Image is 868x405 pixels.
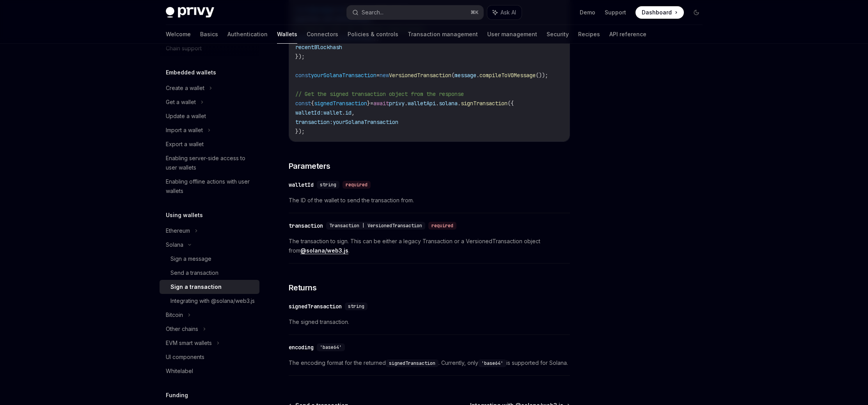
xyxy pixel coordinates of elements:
a: User management [487,25,537,44]
div: encoding [289,343,314,351]
span: = [370,100,373,107]
div: Enabling offline actions with user wallets [166,177,255,196]
a: Authentication [227,25,268,44]
span: compileToV0Message [479,72,536,79]
a: Demo [580,9,595,16]
div: required [343,181,371,189]
span: The encoding format for the returned . Currently, only is supported for Solana. [289,358,570,368]
div: Create a wallet [166,83,204,93]
a: Policies & controls [348,25,398,44]
span: Dashboard [642,9,672,16]
span: string [348,303,364,309]
a: Transaction management [408,25,478,44]
a: Support [605,9,626,16]
div: Get a wallet [166,97,196,107]
span: yourSolanaTransaction [311,72,376,79]
a: Enabling offline actions with user wallets [160,175,259,198]
h5: Funding [166,391,188,400]
button: Ask AI [487,5,522,19]
span: // Get the signed transaction object from the response [295,90,464,97]
span: Returns [289,282,317,293]
span: } [367,100,370,107]
code: signedTransaction [386,359,438,367]
span: The transaction to sign. This can be either a legacy Transaction or a VersionedTransaction object... [289,237,570,255]
div: transaction [289,222,323,230]
h5: Embedded wallets [166,68,216,77]
span: privy [389,100,405,107]
button: Toggle dark mode [690,6,703,19]
span: solana [439,100,458,107]
a: Recipes [578,25,600,44]
div: signedTransaction [289,302,342,310]
span: signTransaction [461,100,508,107]
div: Import a wallet [166,126,203,135]
span: ({ [508,100,514,107]
span: id [345,109,351,116]
span: walletId: [295,109,323,116]
span: await [373,100,389,107]
div: Export a wallet [166,140,204,149]
span: Ask AI [501,9,516,16]
span: . [436,100,439,107]
div: Sign a message [170,254,211,264]
a: Sign a transaction [160,280,259,294]
div: Bitcoin [166,310,183,320]
span: wallet [323,109,342,116]
span: The signed transaction. [289,317,570,327]
span: const [295,72,311,79]
span: VersionedTransaction [389,72,451,79]
span: ()); [536,72,548,79]
div: Ethereum [166,226,190,235]
span: const [295,100,311,107]
span: new [380,72,389,79]
span: yourSolanaTransaction [333,118,398,126]
span: . [458,100,461,107]
a: Send a transaction [160,266,259,280]
span: string [320,182,336,188]
div: Solana [166,240,183,249]
span: . [476,72,479,79]
div: Enabling server-side access to user wallets [166,154,255,172]
span: Parameters [289,161,330,172]
span: walletApi [408,100,436,107]
div: Search... [362,8,383,17]
span: message [454,72,476,79]
img: dark logo [166,7,214,18]
span: ⌘ K [470,9,479,16]
div: Other chains [166,324,198,334]
span: }); [295,128,305,135]
div: Integrating with @solana/web3.js [170,296,255,306]
a: Dashboard [635,6,684,19]
span: 'base64' [320,344,342,350]
div: Send a transaction [170,268,218,278]
a: Welcome [166,25,191,44]
button: Search...⌘K [347,5,483,19]
div: Whitelabel [166,366,193,376]
a: Wallets [277,25,297,44]
span: The ID of the wallet to send the transaction from. [289,196,570,205]
span: }); [295,53,305,60]
div: Sign a transaction [170,282,222,292]
a: API reference [609,25,646,44]
span: . [405,100,408,107]
a: Whitelabel [160,364,259,378]
a: Integrating with @solana/web3.js [160,294,259,308]
span: ( [451,72,454,79]
a: Security [547,25,569,44]
span: { [311,100,314,107]
span: = [376,72,380,79]
span: transaction: [295,118,333,126]
a: Enabling server-side access to user wallets [160,151,259,175]
code: 'base64' [478,359,506,367]
a: @solana/web3.js [300,247,348,254]
span: recentBlockhash [295,44,342,51]
div: UI components [166,352,204,362]
div: Update a wallet [166,111,206,121]
a: UI components [160,350,259,364]
span: signedTransaction [314,100,367,107]
a: Update a wallet [160,109,259,123]
a: Connectors [307,25,338,44]
a: Basics [200,25,218,44]
span: Transaction | VersionedTransaction [329,223,422,229]
span: , [351,109,355,116]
